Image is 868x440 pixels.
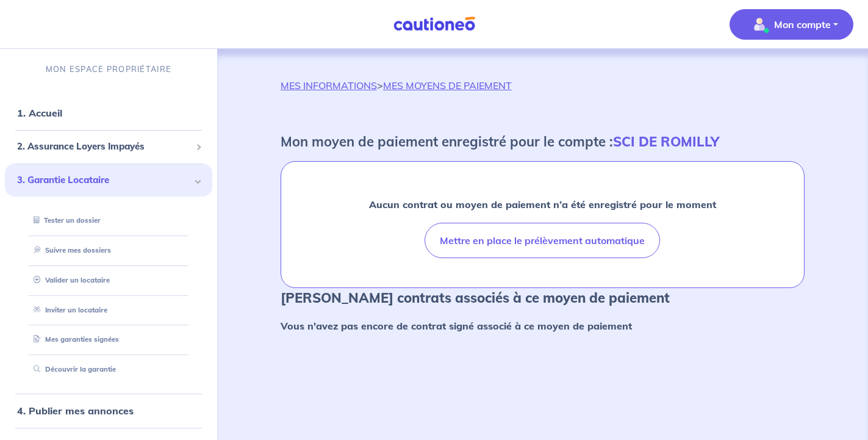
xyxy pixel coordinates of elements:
[29,365,116,373] a: Découvrir la garantie
[281,79,377,92] a: MES INFORMATIONS
[389,16,480,32] img: Cautioneo
[613,133,719,150] strong: SCI DE ROMILLY
[281,78,805,93] p: >
[750,15,769,34] img: illu_account_valid_menu.svg
[20,211,198,231] div: Tester un dossier
[17,405,134,417] a: 4. Publier mes annonces
[383,79,512,92] a: MES MOYENS DE PAIEMENT
[5,164,212,197] div: 3. Garantie Locataire
[17,107,62,119] a: 1. Accueil
[20,240,198,261] div: Suivre mes dossiers
[29,335,119,344] a: Mes garanties signées
[5,101,212,125] div: 1. Accueil
[29,246,111,254] a: Suivre mes dossiers
[29,276,110,284] a: Valider un locataire
[281,132,719,151] p: Mon moyen de paiement enregistré pour le compte :
[425,223,660,258] button: Mettre en place le prélèvement automatique
[5,135,212,159] div: 2. Assurance Loyers Impayés
[20,330,198,350] div: Mes garanties signées
[20,270,198,290] div: Valider un locataire
[369,198,716,211] strong: Aucun contrat ou moyen de paiement n’a été enregistré pour le moment
[20,300,198,320] div: Inviter un locataire
[774,17,831,32] p: Mon compte
[17,173,191,187] span: 3. Garantie Locataire
[29,216,101,225] a: Tester un dossier
[281,289,670,306] strong: [PERSON_NAME] contrats associés à ce moyen de paiement
[5,399,212,423] div: 4. Publier mes annonces
[281,320,632,332] strong: Vous n'avez pas encore de contrat signé associé à ce moyen de paiement
[46,63,171,75] p: MON ESPACE PROPRIÉTAIRE
[29,306,107,314] a: Inviter un locataire
[17,140,191,154] span: 2. Assurance Loyers Impayés
[20,359,198,380] div: Découvrir la garantie
[730,9,853,40] button: illu_account_valid_menu.svgMon compte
